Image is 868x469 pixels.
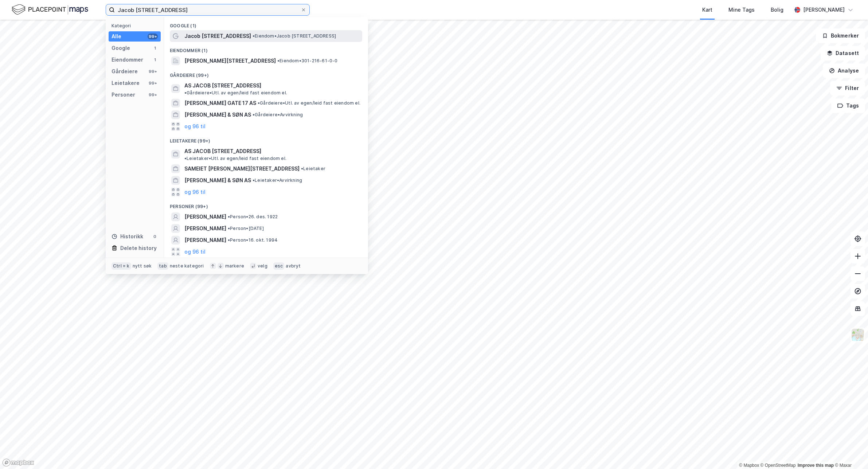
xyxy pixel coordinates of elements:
span: Leietaker • Utl. av egen/leid fast eiendom el. [184,156,286,161]
div: Kart [702,5,712,14]
span: Leietaker • Avvirkning [253,177,302,183]
a: Mapbox [739,463,759,468]
span: AS JACOB [STREET_ADDRESS] [184,81,261,90]
button: og 96 til [184,247,206,256]
div: Kategori [112,23,161,28]
span: • [253,33,255,39]
span: Person • [DATE] [228,226,264,231]
a: Improve this map [798,463,834,468]
div: [PERSON_NAME] [803,5,845,14]
button: Analyse [823,63,865,78]
button: og 96 til [184,188,206,196]
div: neste kategori [170,263,204,269]
span: • [253,177,255,183]
div: Gårdeiere (99+) [164,67,368,80]
div: Historikk [112,232,143,241]
span: Gårdeiere • Avvirkning [253,112,303,118]
span: Eiendom • Jacob [STREET_ADDRESS] [253,33,336,39]
div: Eiendommer [112,55,143,64]
span: [PERSON_NAME] & SØN AS [184,110,251,119]
span: • [228,226,230,231]
button: Datasett [821,46,865,60]
span: Leietaker [301,166,325,172]
div: Delete history [120,244,157,253]
div: Personer [112,90,135,99]
input: Søk på adresse, matrikkel, gårdeiere, leietakere eller personer [115,4,301,15]
div: 1 [152,45,158,51]
div: 99+ [148,34,158,39]
div: 99+ [148,92,158,98]
span: • [277,58,279,63]
span: • [184,90,187,95]
div: Eiendommer (1) [164,42,368,55]
div: markere [225,263,244,269]
div: nytt søk [133,263,152,269]
button: og 96 til [184,122,206,131]
div: Leietakere (99+) [164,132,368,145]
iframe: Chat Widget [832,434,868,469]
span: [PERSON_NAME] [184,212,226,221]
div: 99+ [148,80,158,86]
img: logo.f888ab2527a4732fd821a326f86c7f29.svg [12,3,88,16]
span: • [228,237,230,243]
button: Bokmerker [816,28,865,43]
span: [PERSON_NAME] [184,236,226,245]
span: Person • 26. des. 1922 [228,214,278,220]
span: [PERSON_NAME] & SØN AS [184,176,251,185]
div: Ctrl + k [112,262,131,270]
img: Z [851,328,865,342]
a: OpenStreetMap [761,463,796,468]
span: [PERSON_NAME] GATE 17 AS [184,99,256,108]
div: Mine Tags [728,5,755,14]
span: • [258,100,260,106]
span: Person • 16. okt. 1994 [228,237,278,243]
span: Jacob [STREET_ADDRESS] [184,32,251,40]
div: Google (1) [164,17,368,30]
span: [PERSON_NAME] [184,224,226,233]
div: Alle [112,32,121,41]
span: • [184,156,187,161]
span: AS JACOB [STREET_ADDRESS] [184,147,261,156]
button: Tags [831,98,865,113]
div: Bolig [771,5,783,14]
div: velg [258,263,267,269]
div: 99+ [148,69,158,74]
a: Mapbox homepage [2,458,34,467]
div: 1 [152,57,158,63]
div: Personer (99+) [164,198,368,211]
div: avbryt [286,263,301,269]
button: Filter [830,81,865,95]
span: • [253,112,255,117]
div: Gårdeiere [112,67,138,76]
span: • [228,214,230,219]
div: esc [273,262,285,270]
div: Google [112,44,130,52]
span: Gårdeiere • Utl. av egen/leid fast eiendom el. [258,100,360,106]
div: tab [157,262,168,270]
span: • [301,166,303,171]
span: Gårdeiere • Utl. av egen/leid fast eiendom el. [184,90,287,96]
div: Leietakere [112,79,140,87]
span: SAMEIET [PERSON_NAME][STREET_ADDRESS] [184,164,300,173]
div: 0 [152,234,158,239]
span: [PERSON_NAME][STREET_ADDRESS] [184,56,276,65]
span: Eiendom • 301-216-61-0-0 [277,58,338,64]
